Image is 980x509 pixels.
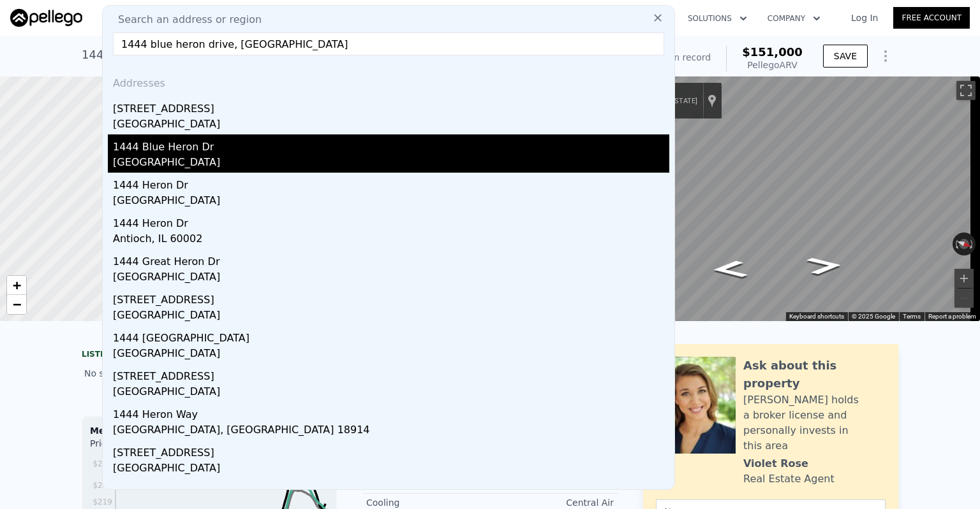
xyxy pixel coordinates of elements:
[113,346,669,364] div: [GEOGRAPHIC_DATA]
[873,43,898,69] button: Show Options
[10,9,82,27] img: Pellego
[93,459,112,468] tspan: $288
[113,402,669,422] div: 1444 Heron Way
[108,12,262,27] span: Search an address or region
[697,256,763,282] path: Go Southeast, Blue Heron Dr
[113,117,669,134] div: [GEOGRAPHIC_DATA]
[743,392,886,454] div: [PERSON_NAME] holds a broker license and personally invests in this area
[113,173,669,193] div: 1444 Heron Dr
[113,134,669,155] div: 1444 Blue Heron Dr
[757,7,831,30] button: Company
[742,45,803,59] span: $151,000
[743,456,808,471] div: Violet Rose
[584,76,980,321] div: Map
[792,252,858,278] path: Go Northwest, Blue Heron Dr
[742,59,803,71] div: Pellego ARV
[113,364,669,384] div: [STREET_ADDRESS]
[708,94,716,108] a: Show location on map
[90,437,209,457] div: Price per Square Foot
[956,81,976,100] button: Toggle fullscreen view
[836,11,893,24] a: Log In
[953,233,960,255] button: Rotate counterclockwise
[113,269,669,287] div: [GEOGRAPHIC_DATA]
[490,496,614,509] div: Central Air
[113,287,669,308] div: [STREET_ADDRESS]
[893,7,970,29] a: Free Account
[113,155,669,173] div: [GEOGRAPHIC_DATA]
[93,498,112,506] tspan: $219
[678,7,757,30] button: Solutions
[113,211,669,231] div: 1444 Heron Dr
[82,46,417,64] div: 1444 BLUE HERON DRIVE , [GEOGRAPHIC_DATA] , FL 34224
[90,424,329,437] div: Median Sale
[952,236,977,253] button: Reset the view
[743,471,835,487] div: Real Estate Agent
[969,233,976,255] button: Rotate clockwise
[113,32,664,55] input: Enter an address, city, region, neighborhood or zip code
[366,496,490,509] div: Cooling
[954,289,974,308] button: Zoom out
[113,96,669,117] div: [STREET_ADDRESS]
[113,384,669,402] div: [GEOGRAPHIC_DATA]
[113,440,669,461] div: [STREET_ADDRESS]
[113,308,669,326] div: [GEOGRAPHIC_DATA]
[13,296,21,312] span: −
[113,461,669,478] div: [GEOGRAPHIC_DATA]
[113,231,669,249] div: Antioch, IL 60002
[93,481,112,490] tspan: $249
[954,269,974,288] button: Zoom in
[108,66,669,96] div: Addresses
[82,362,337,385] div: No sales history record for this property.
[903,313,921,320] a: Terms (opens in new tab)
[789,312,844,321] button: Keyboard shortcuts
[82,349,337,362] div: LISTING & SALE HISTORY
[852,313,895,320] span: © 2025 Google
[743,357,886,392] div: Ask about this property
[584,76,980,321] div: Street View
[7,295,26,314] a: Zoom out
[13,277,21,293] span: +
[113,422,669,440] div: [GEOGRAPHIC_DATA], [GEOGRAPHIC_DATA] 18914
[113,326,669,346] div: 1444 [GEOGRAPHIC_DATA]
[113,249,669,269] div: 1444 Great Heron Dr
[113,193,669,211] div: [GEOGRAPHIC_DATA]
[928,313,976,320] a: Report a problem
[7,276,26,295] a: Zoom in
[823,45,868,68] button: SAVE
